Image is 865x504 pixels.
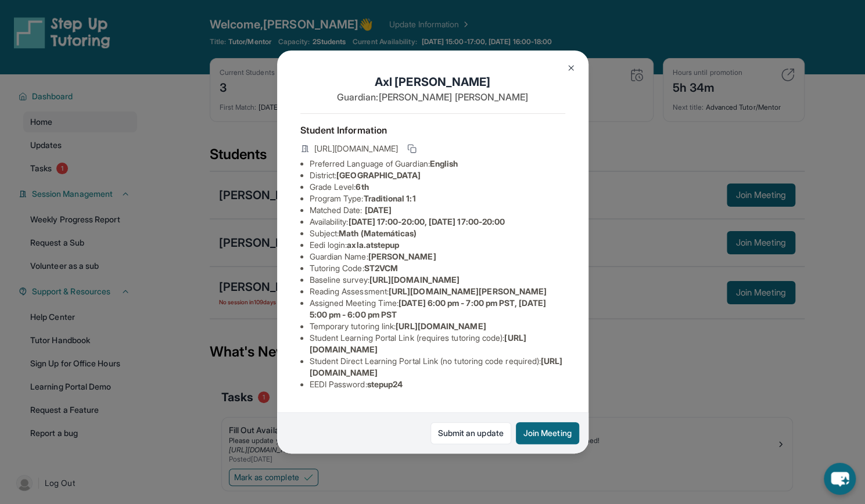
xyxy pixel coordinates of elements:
li: Program Type: [310,193,565,204]
li: Student Learning Portal Link (requires tutoring code) : [310,332,565,355]
span: [URL][DOMAIN_NAME][PERSON_NAME] [389,286,547,296]
a: Submit an update [430,422,511,444]
p: Guardian: [PERSON_NAME] [PERSON_NAME] [300,90,565,104]
li: Temporary tutoring link : [310,321,565,332]
span: Math (Matemáticas) [339,228,417,238]
span: 6th [356,182,368,192]
li: Reading Assessment : [310,286,565,297]
span: ST2VCM [364,263,398,273]
span: [DATE] 6:00 pm - 7:00 pm PST, [DATE] 5:00 pm - 6:00 pm PST [310,298,546,319]
span: axla.atstepup [347,240,399,250]
span: [PERSON_NAME] [368,251,436,261]
span: [URL][DOMAIN_NAME] [396,321,486,331]
span: [DATE] 17:00-20:00, [DATE] 17:00-20:00 [348,217,505,226]
li: Student Direct Learning Portal Link (no tutoring code required) : [310,355,565,379]
li: Guardian Name : [310,251,565,262]
li: Availability: [310,216,565,228]
li: EEDI Password : [310,379,565,390]
li: Matched Date: [310,204,565,216]
li: District: [310,170,565,181]
span: stepup24 [367,379,403,389]
span: [URL][DOMAIN_NAME] [314,143,398,154]
h4: Student Information [300,123,565,137]
li: Preferred Language of Guardian: [310,158,565,170]
li: Subject : [310,228,565,239]
span: [DATE] [365,205,392,215]
span: Traditional 1:1 [363,193,415,203]
li: Baseline survey : [310,274,565,286]
span: [GEOGRAPHIC_DATA] [336,170,421,180]
button: Join Meeting [516,422,579,444]
img: Close Icon [566,63,576,73]
span: English [430,159,458,168]
button: chat-button [824,463,856,495]
span: [URL][DOMAIN_NAME] [369,275,460,285]
button: Copy link [405,142,419,156]
li: Grade Level: [310,181,565,193]
li: Eedi login : [310,239,565,251]
li: Assigned Meeting Time : [310,297,565,321]
li: Tutoring Code : [310,262,565,274]
h1: Axl [PERSON_NAME] [300,74,565,90]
